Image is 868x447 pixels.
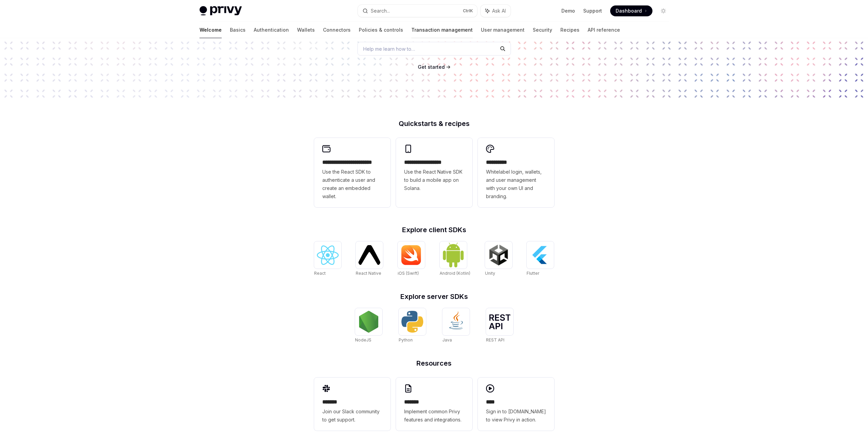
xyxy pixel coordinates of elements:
a: Security [533,22,552,38]
span: Help me learn how to… [363,45,415,52]
a: PythonPython [399,308,426,344]
a: **** **** **** ***Use the React Native SDK to build a mobile app on Solana. [396,138,472,207]
span: Java [442,337,452,342]
a: **** **Join our Slack community to get support. [314,378,391,431]
span: Dashboard [616,7,642,14]
a: Demo [561,7,575,14]
a: Transaction management [411,22,473,38]
button: Toggle dark mode [658,5,669,16]
a: ****Sign in to [DOMAIN_NAME] to view Privy in action. [478,378,554,431]
span: iOS (Swift) [398,271,419,276]
a: ReactReact [314,241,341,277]
a: Get started [418,64,445,70]
a: NodeJSNodeJS [355,308,382,344]
a: JavaJava [442,308,470,344]
span: NodeJS [355,337,371,342]
img: iOS (Swift) [400,245,422,265]
h2: Explore client SDKs [314,226,554,233]
span: Join our Slack community to get support. [322,408,382,424]
h2: Quickstarts & recipes [314,120,554,127]
img: Flutter [529,244,551,266]
a: **** *****Whitelabel login, wallets, and user management with your own UI and branding. [478,138,554,207]
a: Support [583,7,602,14]
h2: Resources [314,360,554,367]
img: NodeJS [358,311,380,333]
img: Python [401,311,423,333]
a: Recipes [560,22,579,38]
button: Ask AI [481,5,511,17]
span: React Native [356,271,381,276]
span: Unity [485,271,495,276]
a: Connectors [323,22,351,38]
div: Search... [371,7,390,15]
img: REST API [489,314,511,329]
span: React [314,271,326,276]
span: Python [399,337,413,342]
h2: Explore server SDKs [314,293,554,300]
span: Android (Kotlin) [440,271,470,276]
img: Unity [488,244,510,266]
img: React [317,245,339,265]
button: Search...CtrlK [358,5,477,17]
a: API reference [588,22,620,38]
img: React Native [358,245,380,265]
a: Android (Kotlin)Android (Kotlin) [440,241,470,277]
span: Use the React SDK to authenticate a user and create an embedded wallet. [322,168,382,201]
img: light logo [200,6,242,16]
a: Authentication [254,22,289,38]
img: Java [445,311,467,333]
span: Ctrl K [463,8,473,14]
a: React NativeReact Native [356,241,383,277]
a: UnityUnity [485,241,512,277]
a: Basics [230,22,246,38]
span: Flutter [527,271,539,276]
a: Wallets [297,22,315,38]
a: **** **Implement common Privy features and integrations. [396,378,472,431]
a: Welcome [200,22,222,38]
span: Use the React Native SDK to build a mobile app on Solana. [404,168,464,192]
img: Android (Kotlin) [442,242,464,268]
a: REST APIREST API [486,308,513,344]
span: Sign in to [DOMAIN_NAME] to view Privy in action. [486,408,546,424]
span: REST API [486,337,504,342]
a: User management [481,22,525,38]
a: Policies & controls [359,22,403,38]
span: Implement common Privy features and integrations. [404,408,464,424]
span: Get started [418,64,445,70]
span: Ask AI [492,7,506,14]
span: Whitelabel login, wallets, and user management with your own UI and branding. [486,168,546,201]
a: iOS (Swift)iOS (Swift) [398,241,425,277]
a: Dashboard [610,5,652,16]
a: FlutterFlutter [527,241,554,277]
